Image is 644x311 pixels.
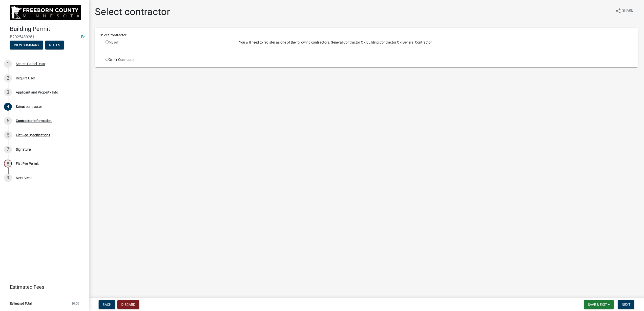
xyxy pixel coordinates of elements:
[16,162,39,165] div: Flat Fee Permit
[16,119,52,122] div: Contractor Information
[16,105,42,108] div: Select contractor
[10,302,32,305] span: Estimated Total
[4,60,12,68] div: 1
[615,8,621,14] i: share
[81,35,88,39] wm-modal-confirm: Edit Application Number
[10,35,79,39] span: B2025480261
[10,5,81,20] img: Freeborn County, Minnesota
[16,148,31,151] div: Signature
[16,62,45,66] div: Search Parcel Data
[4,174,12,182] div: 9
[117,300,139,309] button: Discard
[4,145,12,153] div: 7
[10,43,43,47] wm-modal-confirm: Summary
[81,35,88,39] a: Edit
[96,33,637,38] div: Select Contractor
[622,303,630,307] span: Next
[622,8,633,14] span: Share
[10,41,43,49] button: View Summary
[618,300,634,309] button: Next
[4,88,12,96] div: 3
[10,25,85,33] h4: Building Permit
[584,300,614,309] button: Save & Exit
[95,6,170,18] h1: Select contractor
[4,160,12,167] div: 8
[4,117,12,125] div: 5
[16,91,58,94] div: Applicant and Property Info
[99,300,115,309] button: Back
[611,6,637,16] button: shareShare
[4,74,12,82] div: 2
[45,43,64,47] wm-modal-confirm: Notes
[4,131,12,139] div: 6
[102,57,236,62] div: Other Contractor
[16,133,50,137] div: Flat Fee Specifications
[588,303,607,307] span: Save & Exit
[103,303,111,307] span: Back
[71,302,79,305] span: $0.00
[45,41,64,49] button: Notes
[105,40,232,45] div: Myself
[4,282,81,292] a: Estimated Fees
[4,103,12,111] div: 4
[239,40,633,45] p: You will need to register as one of the following contractors: General Contractor OR Building Con...
[16,76,35,80] div: Require User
